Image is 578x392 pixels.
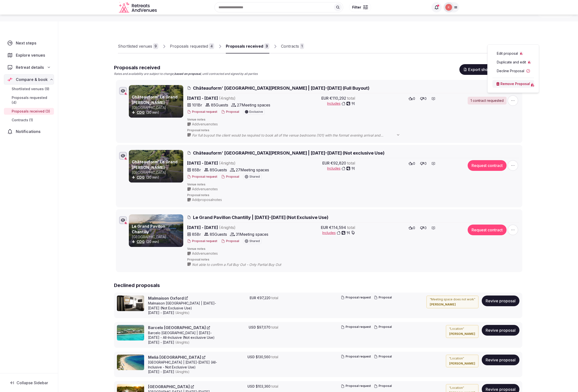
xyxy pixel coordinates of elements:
a: Proposals requested (4) [4,94,54,106]
span: [DATE] - [DATE] [148,369,218,374]
a: Proposals received3 [226,39,269,53]
a: [GEOGRAPHIC_DATA] [148,384,194,389]
span: ( 4 night s ) [219,96,236,101]
span: Add proposal notes [192,197,222,202]
button: Includes [322,230,355,235]
span: Edit proposal [497,51,518,56]
div: 4 [209,43,214,49]
div: Proposals received [226,43,263,49]
span: 85 Br [192,167,201,173]
button: 0 [419,160,428,167]
a: Malmaison Oxford [148,296,188,301]
span: Proposal notes [187,128,519,132]
button: Includes [327,101,355,106]
p: “ Location ” [449,386,475,390]
span: Explore venues [16,52,47,58]
a: Contracts1 [281,39,304,53]
button: Revive proposal [482,355,519,365]
div: 1 [300,43,304,49]
span: Venue notes [187,183,519,187]
span: total [271,355,278,359]
span: Add venue notes [192,251,218,256]
a: Proposals requested4 [170,39,214,53]
span: total [347,160,355,166]
img: Barcelo Bavaro Palace cover photo [117,325,144,340]
span: €92,820 [331,160,346,166]
button: Proposal request [341,355,371,359]
p: “ Meeting space does not work ” [430,297,475,302]
a: Barcelo [GEOGRAPHIC_DATA] [148,325,210,330]
a: CDG [137,240,145,244]
button: Request contract [468,225,507,235]
cite: [PERSON_NAME] [449,332,475,336]
a: CDG [137,110,145,114]
span: For full buyout the client would be required to book all of the venue bedrooms (101) with the for... [192,133,405,138]
span: Proposals received (3) [12,109,50,114]
span: 0 [424,161,427,166]
a: Meliá [GEOGRAPHIC_DATA] [148,355,205,360]
span: $97,070 [257,325,271,330]
span: Notifications [16,129,43,134]
button: CDG [137,110,145,115]
span: 27 Meeting spaces [236,167,269,173]
a: Proposals received (3) [4,108,54,115]
span: Le Grand Pavillon Chantilly | [DATE]-[DATE] (Not Exclusive Use) [193,214,328,220]
div: 3 [264,43,269,49]
button: 0 [419,95,428,102]
span: Exclusive [249,110,263,113]
span: Contracts (1) [12,118,33,122]
p: Rates and availability are subject to change, , until contracted and signed by all parties [114,72,258,76]
span: ( 4 night s ) [219,161,236,166]
span: Châteauform’ [GEOGRAPHIC_DATA][PERSON_NAME] | [DATE]-[DATE] (Full Buyout) [193,85,369,91]
button: Proposal request [187,175,217,179]
span: EUR [250,296,256,300]
span: 0 [413,161,415,166]
span: €110,292 [330,95,346,101]
cite: [PERSON_NAME] [449,362,475,366]
p: [GEOGRAPHIC_DATA] [132,170,182,175]
h2: Proposals received [114,64,258,71]
img: Meliá Punta Cana Beach Resort cover photo [117,355,144,370]
a: Shortlisted venues (9) [4,86,54,92]
div: [GEOGRAPHIC_DATA] | [DATE]-[DATE] (All-Inclusive - Not Exclusive Use) [148,360,218,369]
span: Retreat details [16,64,44,70]
span: USD [247,355,255,359]
button: Proposal request [341,296,371,300]
button: Remove Proposal [492,80,534,88]
span: Châteauform’ [GEOGRAPHIC_DATA][PERSON_NAME] | [DATE]-[DATE] (Not exclusive Use) [193,150,385,156]
button: Collapse Sidebar [4,377,54,388]
span: total [347,225,355,230]
span: ( 4 night s ) [175,370,190,374]
p: [GEOGRAPHIC_DATA] [132,105,182,110]
button: Filter [349,3,371,12]
button: Proposal [374,355,392,359]
p: “ Location ” [449,327,475,331]
button: Proposal [374,384,392,388]
button: Proposal request [187,239,217,243]
span: 85 Guests [210,231,227,237]
a: Contracts (1) [4,117,54,123]
button: Duplicate and edit [497,60,531,65]
div: Malmaison [GEOGRAPHIC_DATA] | [DATE]-[DATE] (Not Exclusive Use) [148,301,218,310]
button: Proposal request [187,110,217,114]
button: Decline Proposal [492,67,534,75]
button: 0 [419,225,428,231]
button: Proposal [374,296,392,300]
span: 0 [424,226,427,230]
span: [DATE] - [DATE] [187,95,273,101]
span: 85 Br [192,231,201,237]
button: Request contract [468,160,507,171]
p: [GEOGRAPHIC_DATA] [132,235,182,239]
button: 0 [407,95,417,102]
a: Next steps [4,38,54,48]
span: USD [247,384,255,389]
a: Châteauform’ Le Grand [PERSON_NAME] [132,95,177,105]
span: USD [249,325,256,330]
img: Malmaison Oxford cover photo [117,296,144,311]
span: EUR [322,160,330,166]
div: (20 min) [132,239,182,244]
button: Includes [327,166,355,171]
span: EUR [321,225,328,230]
